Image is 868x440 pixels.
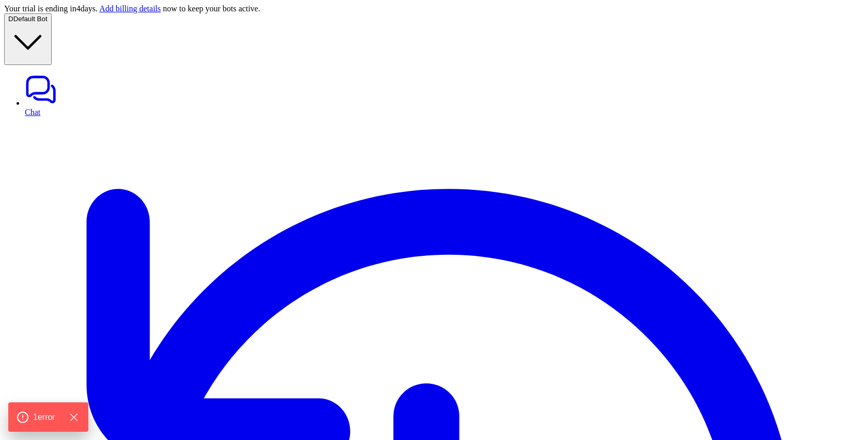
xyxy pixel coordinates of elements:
[13,15,48,23] span: Default Bot
[4,13,52,65] button: DDefault Bot
[4,4,864,13] div: Your trial is ending in 4 days. now to keep your bots active.
[99,4,161,13] a: Add billing details
[25,73,864,117] a: Chat
[8,15,13,23] span: D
